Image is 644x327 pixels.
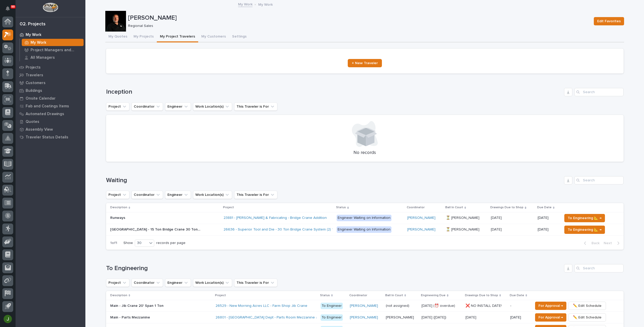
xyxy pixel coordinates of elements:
[510,315,529,320] p: [DATE]
[597,18,621,24] span: Edit Favorites
[336,205,346,210] p: Status
[538,303,563,309] span: For Approval →
[535,313,566,322] button: For Approval →
[16,87,85,94] a: Buildings
[106,224,624,235] tr: [GEOGRAPHIC_DATA] - 15 Ton Bridge Crane 30 Ton Runway System[GEOGRAPHIC_DATA] - 15 Ton Bridge Cra...
[26,96,56,101] p: Onsite Calendar
[106,212,624,224] tr: RunwaysRunways 23881 - [PERSON_NAME] & Fabricating - Bridge Crane Addition Engineer Waiting on In...
[386,303,410,308] p: (not assigned)
[594,17,624,25] button: Edit Favorites
[106,237,121,249] p: 1 of 1
[193,191,232,199] button: Work Location(s)
[16,94,85,102] a: Onsite Calendar
[16,133,85,141] a: Traveler Status Details
[26,73,43,78] p: Travelers
[112,150,617,156] p: No records
[568,313,606,322] button: ✏️ Edit Schedule
[16,110,85,118] a: Automated Drawings
[574,88,624,96] input: Search
[238,1,253,7] a: My Work
[573,314,602,321] span: ✏️ Edit Schedule
[20,46,85,54] a: Project Managers and Engineers
[31,40,46,45] p: My Work
[26,33,41,37] p: My Work
[131,279,163,287] button: Coordinator
[106,312,624,323] tr: Main - Parts MezzanineMain - Parts Mezzanine 26801 - [GEOGRAPHIC_DATA] Dept - Parts Room Mezzanin...
[20,39,85,46] a: My Work
[564,226,605,234] button: To Engineering 📐 →
[258,1,273,7] p: My Work
[193,279,232,287] button: Work Location(s)
[538,216,558,220] p: [DATE]
[465,293,498,298] p: Drawings Due to Shop
[234,279,277,287] button: This Traveler is For
[321,303,343,309] div: To Engineer
[223,205,234,210] p: Project
[350,315,378,320] a: [PERSON_NAME]
[110,303,165,308] p: Main - Jib Crane 20' Span 1 Ton
[128,24,588,28] p: Regional Sales
[407,216,435,220] a: [PERSON_NAME]
[465,303,503,308] p: ❌ NO INSTALL DATE!
[580,241,602,246] button: Back
[446,226,480,232] p: ⏳ [PERSON_NAME]
[588,241,599,246] span: Back
[386,314,415,320] p: [PERSON_NAME]
[568,302,606,310] button: ✏️ Edit Schedule
[20,54,85,61] a: All Managers
[574,264,624,272] input: Search
[407,205,425,210] p: Coordinator
[157,32,198,42] button: My Project Travelers
[110,226,202,232] p: New Building - 15 Ton Bridge Crane 30 Ton Runway System
[16,71,85,79] a: Travelers
[16,118,85,125] a: Quotes
[604,241,615,246] span: Next
[106,102,129,111] button: Project
[491,226,503,232] p: [DATE]
[135,240,147,246] div: 30
[123,241,133,245] p: Show
[407,227,435,232] a: [PERSON_NAME]
[337,226,391,233] div: Engineer Waiting on Information
[510,293,524,298] p: Due Date
[106,265,562,272] h1: To Engineering
[26,135,68,140] p: Traveler Status Details
[106,191,129,199] button: Project
[234,102,277,111] button: This Traveler is For
[165,279,191,287] button: Engineer
[110,215,126,220] p: Runways
[16,102,85,110] a: Fab and Coatings Items
[165,191,191,199] button: Engineer
[131,191,163,199] button: Coordinator
[224,216,327,220] a: 23881 - [PERSON_NAME] & Fabricating - Bridge Crane Addition
[26,127,53,132] p: Assembly View
[537,205,552,210] p: Due Date
[16,31,85,39] a: My Work
[43,3,58,12] img: Workspace Logo
[216,315,349,320] a: 26801 - [GEOGRAPHIC_DATA] Dept - Parts Room Mezzanine and Stairs with Gate
[31,48,82,53] p: Project Managers and Engineers
[16,63,85,71] a: Projects
[229,32,250,42] button: Settings
[26,120,39,124] p: Quotes
[321,314,343,321] div: To Engineer
[538,227,558,232] p: [DATE]
[2,3,13,14] button: Notifications
[574,176,624,184] input: Search
[106,279,129,287] button: Project
[490,205,523,210] p: Drawings Due to Shop
[568,227,602,233] span: To Engineering 📐 →
[110,314,151,320] p: Main - Parts Mezzanine
[26,65,41,70] p: Projects
[105,32,130,42] button: My Quotes
[215,293,226,298] p: Project
[106,88,562,96] h1: Inception
[20,21,46,27] div: 02. Projects
[510,304,529,308] p: -
[2,314,13,324] button: users-avatar
[110,205,127,210] p: Description
[165,102,191,111] button: Engineer
[6,6,13,14] div: Notifications99
[602,241,624,246] button: Next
